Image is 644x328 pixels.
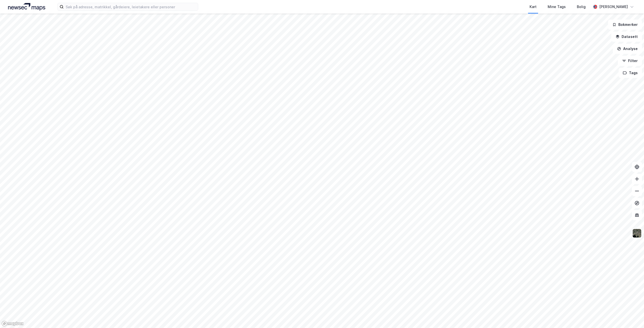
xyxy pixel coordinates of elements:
[599,4,628,10] div: [PERSON_NAME]
[613,44,642,54] button: Analyse
[64,3,198,11] input: Søk på adresse, matrikkel, gårdeiere, leietakere eller personer
[530,4,537,10] div: Kart
[8,3,45,11] img: logo.a4113a55bc3d86da70a041830d287a7e.svg
[619,304,644,328] div: Kontrollprogram for chat
[611,32,642,42] button: Datasett
[548,4,566,10] div: Mine Tags
[2,321,24,326] a: Mapbox homepage
[577,4,586,10] div: Bolig
[619,304,644,328] iframe: Chat Widget
[608,20,642,30] button: Bokmerker
[632,228,642,238] img: 9k=
[618,56,642,66] button: Filter
[619,68,642,78] button: Tags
